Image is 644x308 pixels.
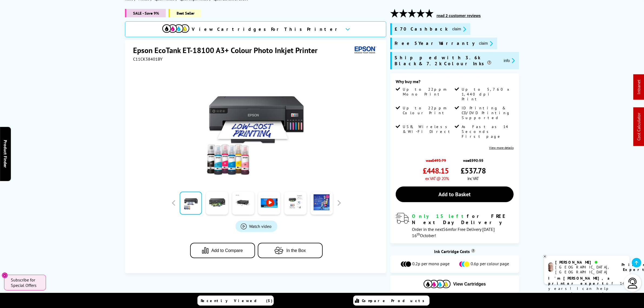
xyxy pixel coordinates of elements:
[201,298,273,303] span: Recently Viewed (5)
[403,106,454,115] span: Up to 22ppm Colour Print
[11,277,41,288] span: Subscribe for Special Offers
[403,87,454,97] span: Up to 22ppm Mono Print
[395,40,475,47] span: Free 5 Year Warranty
[462,87,513,101] span: Up to 5,760 x 1,440 dpi Print
[353,296,430,306] a: Compare Products
[190,243,255,258] button: Add to Compare
[412,261,450,267] span: 0.2p per mono page
[362,298,428,303] span: Compare Products
[3,140,8,168] span: Product Finder
[469,158,483,163] strike: £592.55
[477,40,494,47] button: promo-description
[548,263,553,272] img: ashley-livechat.png
[548,276,626,302] p: of 14 years! I can help you choose the right product
[133,45,323,55] h1: Epson EcoTank ET-18100 A3+ Colour Photo Inkjet Printer
[395,26,448,32] span: £70 Cashback
[395,55,499,67] span: Shipped with 3.6k Black & 7.2k Colour Inks
[417,232,420,237] sup: th
[412,213,514,225] div: for FREE Next Day Delivery
[236,221,277,232] a: Product_All_Videos
[471,261,509,267] span: 0.6p per colour page
[462,124,513,139] span: As Fast as 14 Seconds First page
[636,113,642,141] a: Cost Calculator
[425,176,449,181] span: ex VAT @ 20%
[390,249,519,254] div: Ink Cartridge Costs
[556,260,615,265] div: [PERSON_NAME]
[548,276,611,286] b: I'm [PERSON_NAME], a printer expert
[133,56,163,62] span: C11CK38401BY
[423,166,449,176] span: £448.15
[412,227,495,238] span: Order in the next for Free Delivery [DATE] 16 October!
[424,280,451,288] img: Cartridges
[432,158,446,163] strike: £493.79
[211,248,243,253] span: Add to Compare
[489,146,514,150] a: View more details
[2,272,8,278] button: Close
[412,213,467,219] span: Only 15 left
[471,249,475,253] sup: Cost per page
[467,176,479,181] span: inc VAT
[461,155,486,163] span: was
[453,282,486,287] span: View Cartridges
[249,224,272,229] span: Watch video
[435,13,482,18] button: read 2 customer reviews
[203,73,309,179] img: Epson EcoTank ET-18100
[192,26,341,32] span: View Cartridges For This Printer
[394,280,515,289] button: View Cartridges
[396,213,514,238] div: modal_delivery
[636,80,642,94] a: Intranet
[396,79,514,87] div: Why buy me?
[396,186,514,202] a: Add to Basket
[556,265,615,274] div: [GEOGRAPHIC_DATA], [GEOGRAPHIC_DATA]
[403,124,454,134] span: USB, Wireless & Wi-Fi Direct
[461,166,486,176] span: £537.78
[169,9,201,17] span: Best Seller
[462,106,513,120] span: ID Printing & CD/DVD Printing Supported
[451,26,468,32] button: promo-description
[502,57,517,64] button: promo-description
[443,227,451,232] span: 56m
[627,278,638,289] img: user-headset-light.svg
[125,9,166,17] span: SALE - Save 9%
[162,24,189,33] img: View Cartridges
[286,248,306,253] span: In the Box
[352,45,377,55] img: Epson
[197,296,274,306] a: Recently Viewed (5)
[423,155,449,163] span: was
[258,243,323,258] button: In the Box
